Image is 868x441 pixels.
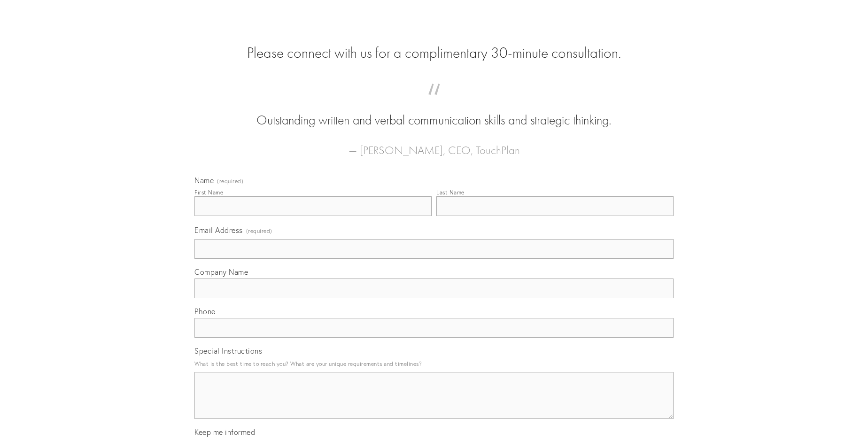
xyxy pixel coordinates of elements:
span: (required) [217,178,243,184]
div: Last Name [436,189,465,196]
h2: Please connect with us for a complimentary 30-minute consultation. [194,44,674,62]
span: “ [209,93,659,111]
p: What is the best time to reach you? What are your unique requirements and timelines? [194,357,674,370]
span: Company Name [194,267,248,277]
figcaption: — [PERSON_NAME], CEO, TouchPlan [209,130,659,160]
span: Keep me informed [194,427,255,437]
div: First Name [194,189,223,196]
span: Email Address [194,225,243,235]
blockquote: Outstanding written and verbal communication skills and strategic thinking. [209,93,659,130]
span: Phone [194,307,216,316]
span: (required) [246,224,272,237]
span: Name [194,176,214,185]
span: Special Instructions [194,346,262,356]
